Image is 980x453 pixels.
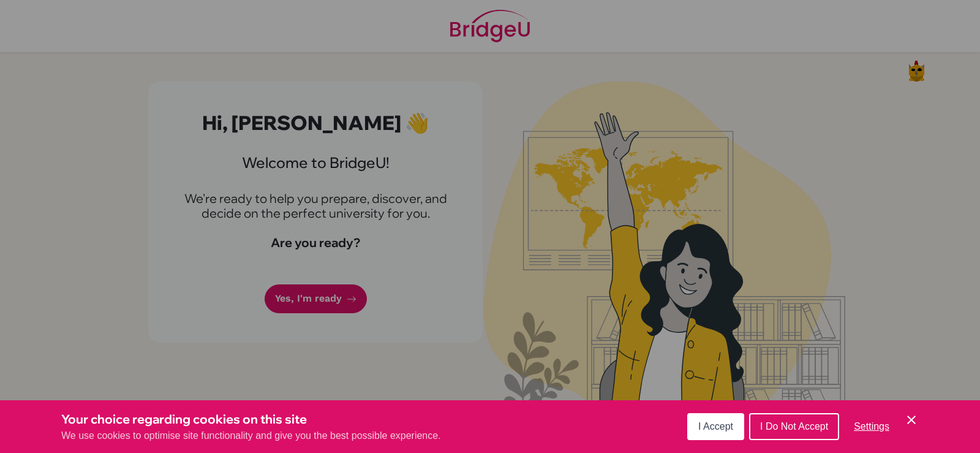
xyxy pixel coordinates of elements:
span: I Accept [698,421,733,432]
p: We use cookies to optimise site functionality and give you the best possible experience. [61,428,441,443]
span: I Do Not Accept [760,421,828,432]
button: I Accept [687,413,744,440]
button: I Do Not Accept [749,413,839,440]
button: Settings [844,414,899,439]
h3: Your choice regarding cookies on this site [61,410,441,428]
span: Settings [854,421,889,432]
button: Save and close [904,413,919,427]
